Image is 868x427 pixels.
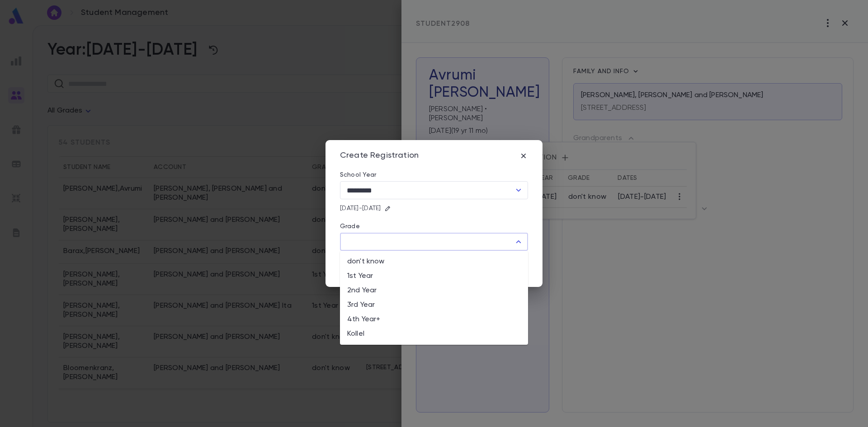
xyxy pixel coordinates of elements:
label: Grade [340,223,360,230]
li: 2nd Year [340,283,528,298]
label: School Year [340,171,377,178]
div: Create Registration [340,151,419,161]
button: Close [512,235,525,248]
li: 1st Year [340,269,528,283]
button: Open [512,184,525,197]
li: 4th Year+ [340,312,528,327]
li: don't know [340,254,528,269]
li: Kollel [340,327,528,341]
p: [DATE] - [DATE] [340,205,381,212]
li: 3rd Year [340,298,528,312]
